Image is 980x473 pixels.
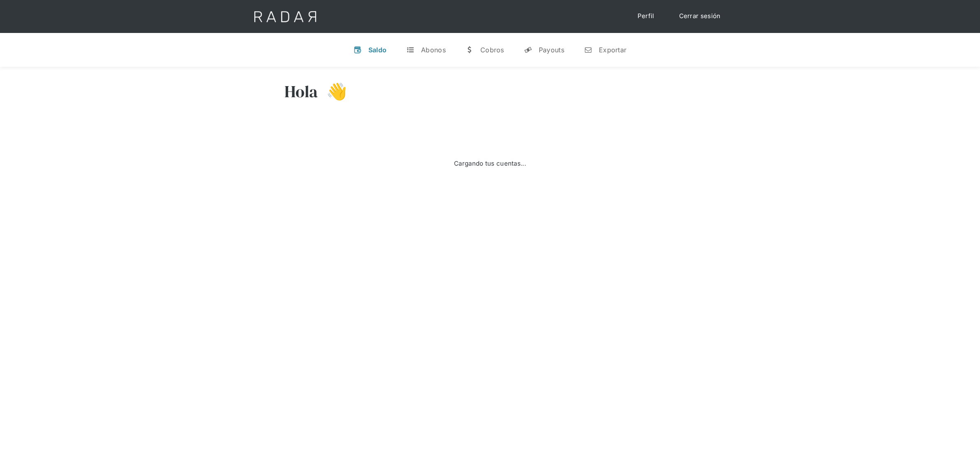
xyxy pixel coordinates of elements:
div: Payouts [539,46,564,54]
div: w [466,46,474,54]
h3: 👋 [318,81,347,102]
a: Perfil [629,8,663,24]
div: Cobros [480,46,504,54]
h3: Hola [284,81,318,102]
div: Exportar [599,46,626,54]
div: t [406,46,414,54]
div: y [524,46,532,54]
a: Cerrar sesión [671,8,729,24]
div: Abonos [421,46,446,54]
div: Cargando tus cuentas... [454,159,526,169]
div: n [584,46,592,54]
div: Saldo [368,46,387,54]
div: v [354,46,362,54]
